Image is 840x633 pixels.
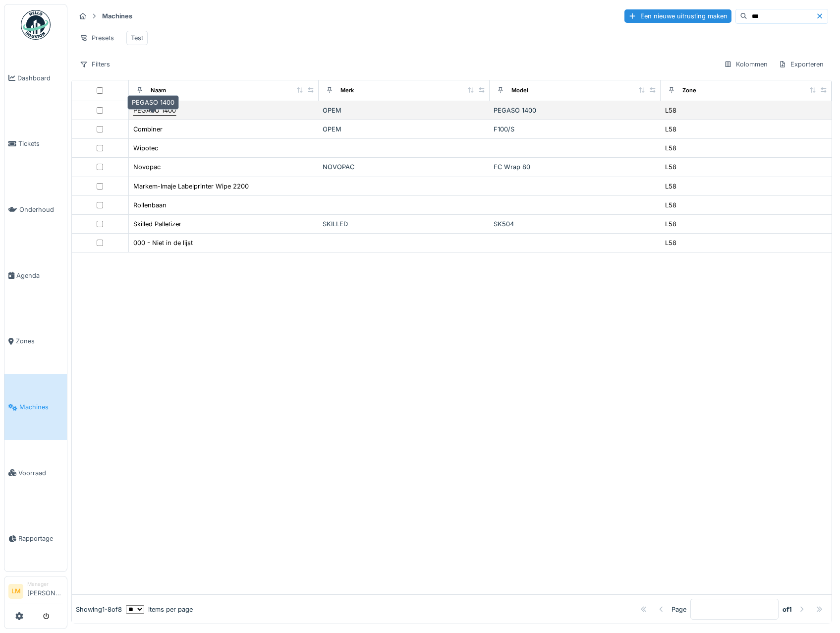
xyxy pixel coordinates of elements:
img: Badge_color-CXgf-gQk.svg [21,10,51,40]
span: Machines [19,402,63,412]
div: L58 [665,200,676,210]
div: L58 [665,106,676,115]
div: L58 [665,219,676,229]
div: L58 [665,238,676,248]
div: L58 [665,125,676,134]
div: L58 [665,162,676,172]
li: LM [8,584,23,599]
a: LM Manager[PERSON_NAME] [8,580,63,604]
div: 000 - Niet in de lijst [133,238,193,248]
div: Skilled Palletizer [133,219,181,229]
div: SKILLED [323,219,486,229]
div: SK504 [494,219,657,229]
div: PEGASO 1400 [494,106,657,115]
div: FC Wrap 80 [494,162,657,172]
span: Voorraad [18,468,63,478]
div: items per page [126,605,193,614]
div: Naam [151,86,166,95]
div: PEGASO 1400 [133,106,176,115]
a: Tickets [4,111,67,177]
div: Rollenbaan [133,200,167,210]
span: Onderhoud [19,205,63,214]
div: Filters [75,57,114,71]
li: [PERSON_NAME] [27,580,63,602]
strong: of 1 [783,605,792,614]
div: NOVOPAC [323,162,486,172]
strong: Machines [98,11,136,21]
span: Zones [16,336,63,346]
div: Kolommen [720,57,772,71]
div: Wipotec [133,143,158,153]
div: OPEM [323,106,486,115]
div: Page [672,605,686,614]
a: Voorraad [4,440,67,506]
a: Rapportage [4,506,67,572]
a: Agenda [4,243,67,309]
span: Dashboard [17,73,63,83]
span: Tickets [18,139,63,148]
a: Zones [4,309,67,375]
div: Markem-Imaje Labelprinter Wipe 2200 [133,182,249,191]
div: Presets [75,31,118,45]
div: Zone [682,86,696,95]
div: Exporteren [774,57,828,71]
div: Test [131,33,143,43]
div: Novopac [133,162,161,172]
div: Merk [340,86,354,95]
a: Onderhoud [4,177,67,243]
span: Agenda [16,271,63,280]
div: L58 [665,182,676,191]
div: Model [511,86,528,95]
div: OPEM [323,125,486,134]
a: Machines [4,374,67,440]
div: Een nieuwe uitrusting maken [624,9,731,23]
div: Manager [27,580,63,588]
div: Showing 1 - 8 of 8 [76,605,122,614]
div: L58 [665,143,676,153]
span: Rapportage [18,534,63,543]
div: F100/S [494,125,657,134]
a: Dashboard [4,45,67,111]
div: PEGASO 1400 [127,95,179,110]
div: Combiner [133,125,163,134]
